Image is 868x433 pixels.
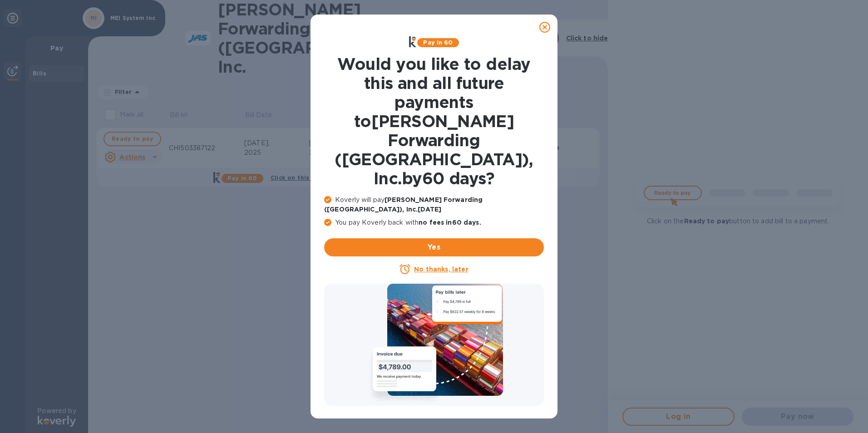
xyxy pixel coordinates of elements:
[324,195,544,214] p: Koverly will pay
[414,266,468,273] u: No thanks, later
[324,54,544,188] h1: Would you like to delay this and all future payments to [PERSON_NAME] Forwarding ([GEOGRAPHIC_DAT...
[324,218,544,227] p: You pay Koverly back with
[324,196,483,213] b: [PERSON_NAME] Forwarding ([GEOGRAPHIC_DATA]), Inc. [DATE]
[419,219,481,226] b: no fees in 60 days .
[331,242,537,253] span: Yes
[324,238,544,256] button: Yes
[423,39,453,46] b: Pay in 60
